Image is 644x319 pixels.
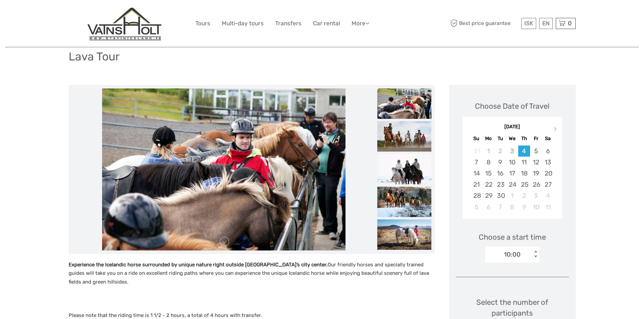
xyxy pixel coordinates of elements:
[482,168,494,179] div: Choose Monday, September 15th, 2025
[530,157,542,168] div: Choose Friday, September 12th, 2025
[542,168,554,179] div: Choose Saturday, September 20th, 2025
[482,145,494,157] div: Not available Monday, September 1st, 2025
[482,179,494,190] div: Choose Monday, September 22nd, 2025
[377,121,431,152] img: 322adb5af0374978b5da4c7b93df4d69_slider_thumbnail.jpg
[518,202,530,213] div: Choose Thursday, October 9th, 2025
[482,157,494,168] div: Choose Monday, September 8th, 2025
[530,190,542,201] div: Choose Friday, October 3rd, 2025
[352,19,369,28] a: More
[506,202,518,213] div: Choose Wednesday, October 8th, 2025
[506,134,518,143] div: We
[494,168,506,179] div: Choose Tuesday, September 16th, 2025
[377,154,431,184] img: ba3bded5de734fb3b52db8025601de55_slider_thumbnail.jpg
[506,168,518,179] div: Choose Wednesday, September 17th, 2025
[275,19,302,28] a: Transfers
[69,50,120,63] h1: Lava Tour
[524,20,533,27] span: ISK
[542,157,554,168] div: Choose Saturday, September 13th, 2025
[542,190,554,201] div: Choose Saturday, October 4th, 2025
[69,261,435,287] p: Our friendly horses and specially trained guides will take you on a ride on excellent riding path...
[506,179,518,190] div: Choose Wednesday, September 24th, 2025
[471,134,482,143] div: Su
[471,157,482,168] div: Choose Sunday, September 7th, 2025
[494,202,506,213] div: Choose Tuesday, October 7th, 2025
[494,145,506,157] div: Not available Tuesday, September 2nd, 2025
[518,179,530,190] div: Choose Thursday, September 25th, 2025
[471,179,482,190] div: Choose Sunday, September 21st, 2025
[9,12,76,17] p: We're away right now. Please check back later!
[567,20,573,27] span: 0
[313,19,340,28] a: Car rental
[482,202,494,213] div: Choose Monday, October 6th, 2025
[539,18,553,29] div: EN
[542,179,554,190] div: Choose Saturday, September 27th, 2025
[482,134,494,143] div: Mo
[506,145,518,157] div: Not available Wednesday, September 3rd, 2025
[518,134,530,143] div: Th
[530,202,542,213] div: Choose Friday, October 10th, 2025
[542,134,554,143] div: Sa
[518,190,530,201] div: Choose Thursday, October 2nd, 2025
[494,157,506,168] div: Choose Tuesday, September 9th, 2025
[504,250,521,259] div: 10:00
[377,219,431,250] img: 4d847cf282c2415bb21f7d9a3cca17bd_slider_thumbnail.jpg
[494,179,506,190] div: Choose Tuesday, September 23rd, 2025
[506,157,518,168] div: Choose Wednesday, September 10th, 2025
[482,190,494,201] div: Choose Monday, September 29th, 2025
[530,168,542,179] div: Choose Friday, September 19th, 2025
[530,145,542,157] div: Choose Friday, September 5th, 2025
[518,145,530,157] div: Choose Thursday, September 4th, 2025
[377,88,431,119] img: 4d7ff6c4656f4dc39171be0bd7d07319_slider_thumbnail.jpg
[533,251,539,258] div: < >
[222,19,264,28] a: Multi-day tours
[471,145,482,157] div: Not available Sunday, August 31st, 2025
[479,232,546,242] span: Choose a start time
[506,190,518,201] div: Choose Wednesday, October 1st, 2025
[518,168,530,179] div: Choose Thursday, September 18th, 2025
[542,145,554,157] div: Choose Saturday, September 6th, 2025
[464,145,560,213] div: month 2025-09
[449,18,520,29] span: Best price guarantee
[69,262,328,268] strong: Experience the Icelandic horse surrounded by unique nature right outside [GEOGRAPHIC_DATA]’s city...
[102,88,345,250] img: 4d7ff6c4656f4dc39171be0bd7d07319_main_slider.jpg
[542,202,554,213] div: Choose Saturday, October 11th, 2025
[195,19,210,28] a: Tours
[88,6,162,41] img: 895-a7a4b632-96e8-4317-b778-3c77b6a97240_logo_big.jpg
[530,134,542,143] div: Fr
[462,124,562,131] div: [DATE]
[494,190,506,201] div: Choose Tuesday, September 30th, 2025
[494,134,506,143] div: Tu
[475,101,549,111] div: Choose Date of Travel
[530,179,542,190] div: Choose Friday, September 26th, 2025
[471,168,482,179] div: Choose Sunday, September 14th, 2025
[78,10,86,19] button: Open LiveChat chat widget
[471,190,482,201] div: Choose Sunday, September 28th, 2025
[471,202,482,213] div: Choose Sunday, October 5th, 2025
[377,187,431,217] img: 8778b268f4bc4937bc360411d0724f8a_slider_thumbnail.jpg
[551,125,562,136] button: Next Month
[518,157,530,168] div: Choose Thursday, September 11th, 2025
